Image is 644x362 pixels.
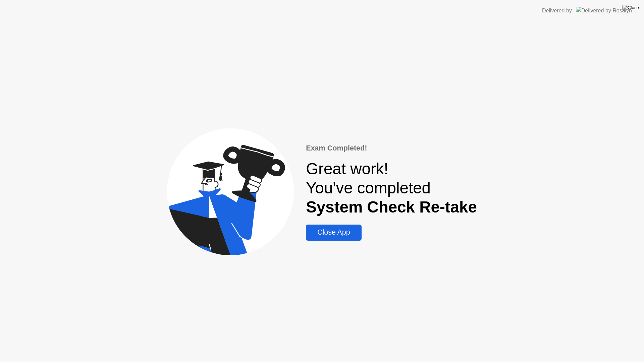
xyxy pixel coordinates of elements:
div: Great work! You've completed [306,159,477,217]
img: Close [622,5,639,10]
button: Close App [306,225,361,241]
img: Delivered by Rosalyn [576,7,632,14]
div: Close App [308,228,359,237]
b: System Check Re-take [306,198,477,216]
div: Exam Completed! [306,143,477,154]
div: Delivered by [542,7,572,15]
